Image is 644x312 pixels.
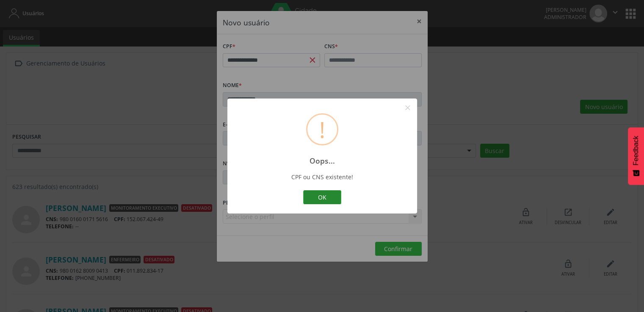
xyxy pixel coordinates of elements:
span: Feedback [632,136,640,165]
button: OK [303,190,341,205]
button: Feedback - Mostrar pesquisa [628,127,644,185]
div: ! [319,115,325,144]
h2: Oops... [310,156,335,165]
button: Close this dialog [401,101,415,115]
div: CPF ou CNS existente! [244,173,400,181]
